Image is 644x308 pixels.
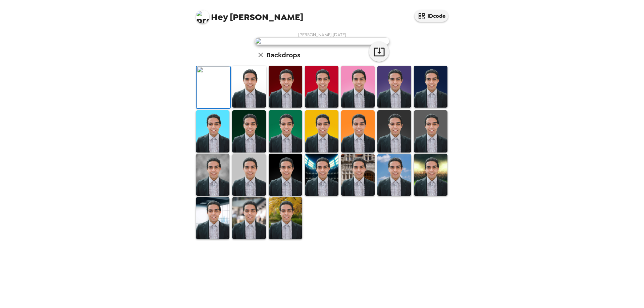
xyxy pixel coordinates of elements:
img: user [255,38,389,45]
button: IDcode [415,10,448,22]
h6: Backdrops [266,50,300,60]
img: Original [197,66,230,108]
span: [PERSON_NAME] [196,7,303,22]
span: Hey [211,11,228,23]
img: profile pic [196,10,209,23]
span: [PERSON_NAME] , [DATE] [298,32,346,38]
